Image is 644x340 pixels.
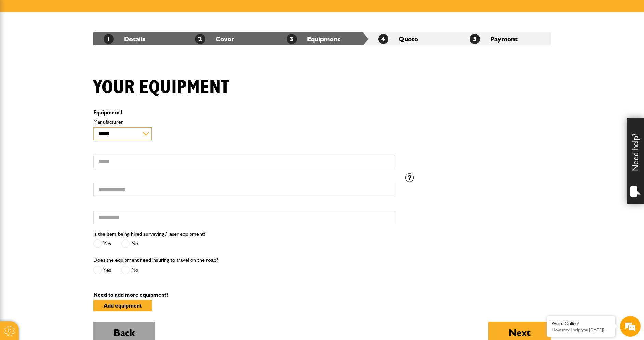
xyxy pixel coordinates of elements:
[104,35,145,43] a: 1Details
[93,110,395,115] p: Equipment
[627,118,644,204] div: Need help?
[93,231,205,237] label: Is the item being hired surveying / laser equipment?
[93,119,395,125] label: Manufacturer
[552,327,610,332] p: How may I help you today?
[93,239,111,248] label: Yes
[121,239,138,248] label: No
[195,34,205,44] span: 2
[93,292,551,298] p: Need to add more equipment?
[120,109,123,116] span: 1
[470,34,480,44] span: 5
[378,34,388,44] span: 4
[276,32,368,45] li: Equipment
[93,257,218,263] label: Does the equipment need insuring to travel on the road?
[104,34,114,44] span: 1
[460,32,551,45] li: Payment
[121,266,138,274] label: No
[93,266,111,274] label: Yes
[195,35,234,43] a: 2Cover
[93,300,152,311] button: Add equipment
[552,321,610,326] div: We're Online!
[287,34,297,44] span: 3
[93,76,229,99] h1: Your equipment
[368,32,460,45] li: Quote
